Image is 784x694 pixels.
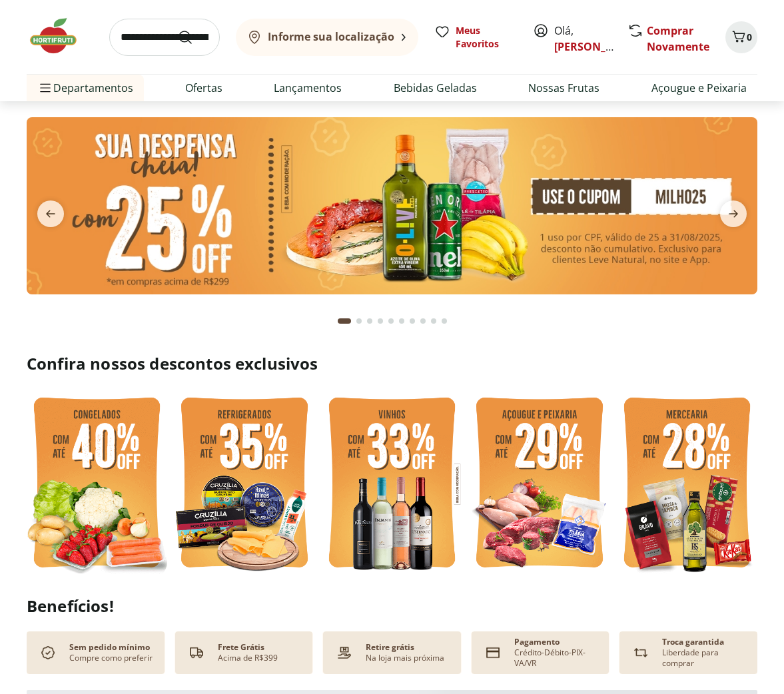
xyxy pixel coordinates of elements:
button: Go to page 9 from fs-carousel [428,305,439,337]
img: vinho [322,390,462,578]
p: Na loja mais próxima [366,653,444,663]
p: Acima de R$399 [218,653,278,663]
img: Hortifruti [27,16,93,56]
a: [PERSON_NAME] [554,39,641,54]
button: Current page from fs-carousel [335,305,354,337]
button: Submit Search [177,29,209,45]
a: Comprar Novamente [647,23,709,54]
p: Troca garantida [662,637,724,647]
button: Carrinho [725,21,757,53]
p: Retire grátis [366,642,414,653]
button: Menu [37,72,53,104]
button: next [709,200,757,227]
span: 0 [747,31,752,43]
p: Sem pedido mínimo [69,642,150,653]
img: Devolução [630,642,651,663]
p: Liberdade para comprar [662,647,747,669]
button: previous [27,200,75,227]
span: Departamentos [37,72,133,104]
img: truck [186,642,207,663]
img: card [482,642,504,663]
span: Olá, [554,23,613,55]
a: Meus Favoritos [434,24,517,51]
img: payment [334,642,355,663]
p: Compre como preferir [69,653,153,663]
p: Frete Grátis [218,642,264,653]
a: Ofertas [185,80,222,96]
span: Meus Favoritos [456,24,517,51]
img: cupom [27,117,757,294]
img: feira [27,390,167,578]
b: Informe sua localização [268,29,394,44]
p: Crédito-Débito-PIX-VA/VR [514,647,599,669]
img: check [37,642,59,663]
img: açougue [469,390,609,578]
input: search [109,19,220,56]
button: Go to page 4 from fs-carousel [375,305,386,337]
a: Bebidas Geladas [394,80,477,96]
button: Go to page 5 from fs-carousel [386,305,396,337]
button: Go to page 2 from fs-carousel [354,305,364,337]
button: Informe sua localização [236,19,418,56]
button: Go to page 7 from fs-carousel [407,305,418,337]
button: Go to page 10 from fs-carousel [439,305,450,337]
button: Go to page 8 from fs-carousel [418,305,428,337]
a: Lançamentos [274,80,342,96]
img: refrigerados [174,390,314,578]
h2: Confira nossos descontos exclusivos [27,353,757,374]
a: Nossas Frutas [528,80,599,96]
img: mercearia [617,390,757,578]
a: Açougue e Peixaria [651,80,747,96]
p: Pagamento [514,637,560,647]
h2: Benefícios! [27,597,757,615]
button: Go to page 6 from fs-carousel [396,305,407,337]
button: Go to page 3 from fs-carousel [364,305,375,337]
